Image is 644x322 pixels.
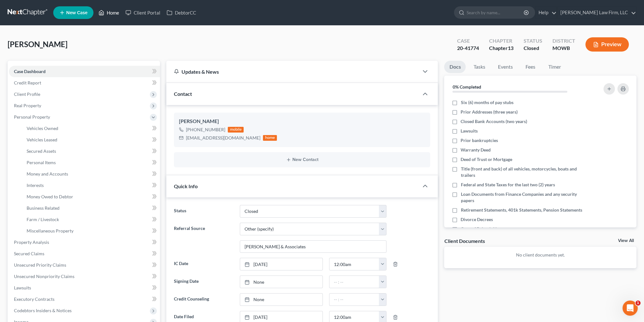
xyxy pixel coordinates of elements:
span: Money Owed to Debtor [27,194,73,199]
span: Business Related [27,205,60,211]
button: Home [99,3,111,15]
span: Copy of Driver's License [461,226,508,232]
span: Divorce Decrees [461,216,493,223]
span: Quick Info [174,183,198,189]
span: Title (front and back) of all vehicles, motorcycles, boats and trailers [461,166,583,178]
div: [US_STATE] AND [US_STATE] USERS - PLEASE READIf you have cases to file [DATE] in [US_STATE] or [U... [5,50,104,138]
label: IC Date [171,258,236,270]
label: Status [171,205,236,218]
div: If you have cases to file [DATE] in [US_STATE] or [US_STATE], could you please login to your PACE... [10,69,99,112]
span: Secured Claims [14,251,44,256]
textarea: Message… [5,194,121,205]
span: Federal and State Taxes for the last two (2) years [461,182,555,188]
span: [PERSON_NAME] [8,40,67,49]
span: 1 [635,300,641,306]
span: Lawsuits [14,285,31,290]
div: Client Documents [444,238,485,244]
a: Lawsuits [9,282,160,294]
a: Tasks [468,61,490,73]
span: Secured Assets [27,148,56,154]
p: No client documents yet. [449,252,631,258]
a: Business Related [22,202,160,214]
span: Unsecured Nonpriority Claims [14,274,74,279]
span: New Case [66,10,87,15]
div: Case [457,37,479,45]
a: Interests [22,180,160,191]
a: Farm / Livestock [22,214,160,225]
span: Six (6) months of pay stubs [461,99,513,106]
span: Credit Report [14,80,41,85]
h1: [PERSON_NAME] [31,3,72,8]
div: 20-41774 [457,45,479,52]
span: Warranty Deed [461,147,491,153]
a: Money Owed to Debtor [22,191,160,202]
img: Profile image for Katie [18,3,28,14]
button: New Contact [179,157,425,162]
button: Emoji picker [10,207,15,212]
span: Interests [27,183,44,188]
span: Lawsuits [461,128,478,134]
a: None [240,276,322,288]
div: [PERSON_NAME] • [DATE] [10,139,60,143]
a: Vehicles Owned [22,123,160,134]
span: Real Property [14,103,41,108]
div: Chapter [489,37,513,45]
a: Events [493,61,518,73]
b: MFA [37,88,47,93]
span: Codebtors Insiders & Notices [14,308,72,313]
span: Client Profile [14,91,40,97]
input: Other Referral Source [240,241,386,253]
span: Prior Addresses (three years) [461,109,518,115]
div: mobile [228,127,244,133]
iframe: Intercom live chat [622,300,638,316]
span: Vehicles Leased [27,137,57,142]
button: Preview [585,37,629,52]
input: -- : -- [329,258,379,270]
span: Personal Property [14,114,50,120]
span: Closed Bank Accounts (two years) [461,118,527,125]
a: Miscellaneous Property [22,225,160,237]
div: home [263,135,277,141]
label: Signing Date [171,276,236,288]
a: Help [535,7,557,18]
input: Search by name... [467,7,525,18]
a: Case Dashboard [9,66,160,77]
span: Executory Contracts [14,296,54,302]
a: Executory Contracts [9,294,160,305]
a: [PERSON_NAME] Law Firm, LLC [557,7,636,18]
b: [US_STATE] AND [US_STATE] USERS - PLEASE READ [10,54,98,65]
label: Credit Counseling [171,293,236,306]
div: Closed [524,45,542,52]
span: Vehicles Owned [27,126,58,131]
button: Send a message… [109,205,119,215]
span: Unsecured Priority Claims [14,262,66,268]
button: go back [4,3,16,15]
a: None [240,294,322,306]
div: Katie says… [5,50,122,152]
span: Loan Documents from Finance Companies and any security papers [461,191,583,204]
a: Docs [444,61,466,73]
span: Personal Items [27,160,56,165]
a: DebtorCC [163,7,199,18]
span: Farm / Livestock [27,217,59,222]
b: enable [18,88,35,93]
button: Gif picker [20,207,25,212]
span: Retirement Statements, 401k Statements, Pension Statements [461,207,582,213]
a: Unsecured Priority Claims [9,259,160,271]
div: [EMAIL_ADDRESS][DOMAIN_NAME] [186,135,260,141]
a: Personal Items [22,157,160,168]
span: Miscellaneous Property [27,228,73,233]
input: -- : -- [329,294,379,306]
label: Referral Source [171,223,236,253]
span: Case Dashboard [14,69,46,74]
a: Vehicles Leased [22,134,160,146]
div: Updates & News [174,68,411,75]
span: Money and Accounts [27,171,68,176]
div: [PHONE_NUMBER] [186,127,225,133]
div: Status [524,37,542,45]
span: 13 [508,45,513,51]
span: Property Analysis [14,239,49,245]
a: Unsecured Nonpriority Claims [9,271,160,282]
div: District [552,37,575,45]
span: Deed of Trust or Mortgage [461,156,512,163]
